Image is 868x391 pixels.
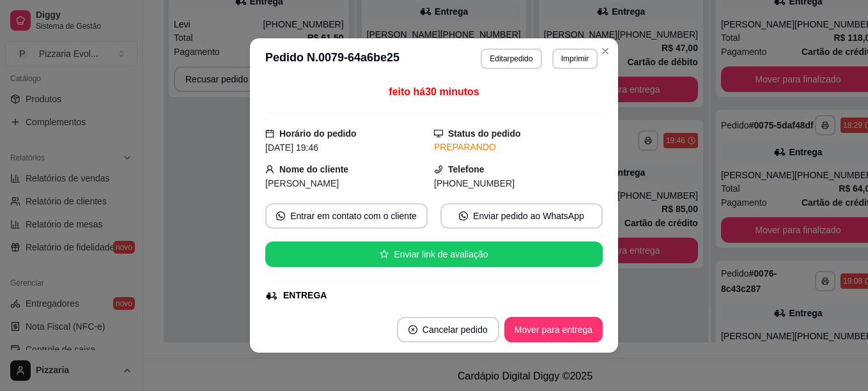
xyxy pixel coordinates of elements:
strong: Horário do pedido [279,128,357,139]
span: whats-app [276,211,285,220]
button: starEnviar link de avaliação [265,241,603,267]
h3: Pedido N. 0079-64a6be25 [265,49,399,69]
button: whats-appEntrar em contato com o cliente [265,203,428,229]
span: calendar [265,129,274,138]
strong: Status do pedido [448,128,521,139]
strong: Nome do cliente [279,164,348,174]
button: whats-appEnviar pedido ao WhatsApp [440,203,603,229]
div: PREPARANDO [434,141,603,154]
span: desktop [434,129,443,138]
span: feito há 30 minutos [389,86,479,97]
button: Imprimir [552,49,598,69]
span: user [265,165,274,174]
button: Mover para entrega [504,317,603,342]
span: close-circle [408,325,417,334]
button: Close [595,41,616,61]
span: [PHONE_NUMBER] [434,178,515,188]
strong: Telefone [448,164,484,174]
span: phone [434,165,443,174]
span: [DATE] 19:46 [265,142,318,153]
span: star [380,250,389,259]
span: whats-app [459,211,468,220]
button: Editarpedido [481,49,541,69]
span: [PERSON_NAME] [265,178,339,188]
button: close-circleCancelar pedido [397,317,499,342]
div: ENTREGA [283,289,327,302]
